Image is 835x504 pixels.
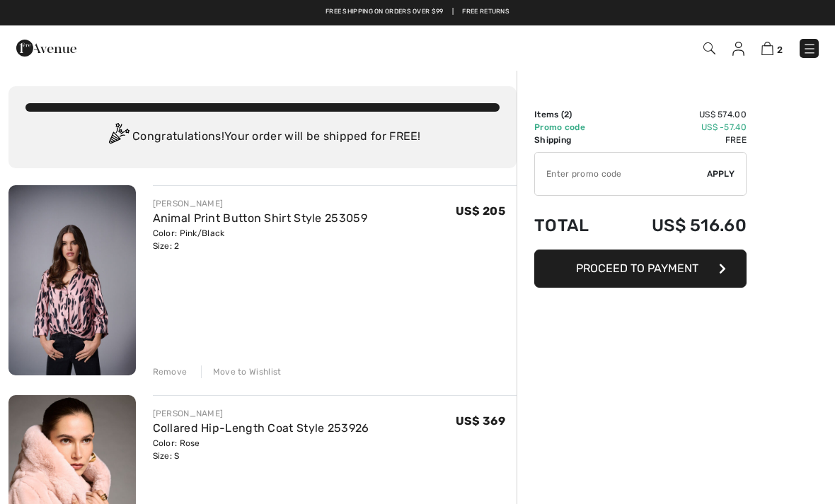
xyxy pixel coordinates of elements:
div: Congratulations! Your order will be shipped for FREE! [25,123,500,151]
img: Congratulation2.svg [104,123,132,151]
a: 1ère Avenue [16,40,76,54]
td: US$ -57.40 [612,121,747,134]
span: US$ 205 [456,204,505,218]
input: Promo code [535,153,707,195]
td: Total [534,201,612,250]
img: My Info [732,42,744,56]
a: Free Returns [462,7,509,17]
div: [PERSON_NAME] [153,197,367,210]
div: Move to Wishlist [201,365,282,378]
td: Items ( ) [534,108,612,121]
td: Promo code [534,121,612,134]
a: 2 [761,40,783,57]
span: US$ 369 [456,414,505,428]
img: 1ère Avenue [16,34,76,62]
div: Color: Pink/Black Size: 2 [153,227,367,252]
button: Proceed to Payment [534,250,747,288]
span: | [452,7,454,17]
a: Collared Hip-Length Coat Style 253926 [153,421,369,435]
td: Shipping [534,134,612,146]
span: Proceed to Payment [576,262,698,275]
td: US$ 516.60 [612,201,747,250]
a: Free shipping on orders over $99 [326,7,444,17]
img: Menu [802,42,817,56]
div: Color: Rose Size: S [153,437,369,462]
div: Remove [153,365,188,378]
td: Free [612,134,747,146]
td: US$ 574.00 [612,108,747,121]
img: Search [703,42,715,54]
span: 2 [564,110,569,119]
div: [PERSON_NAME] [153,407,369,420]
span: Apply [707,168,735,180]
span: 2 [777,45,783,55]
a: Animal Print Button Shirt Style 253059 [153,211,367,225]
img: Shopping Bag [761,42,773,55]
img: Animal Print Button Shirt Style 253059 [8,185,136,375]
